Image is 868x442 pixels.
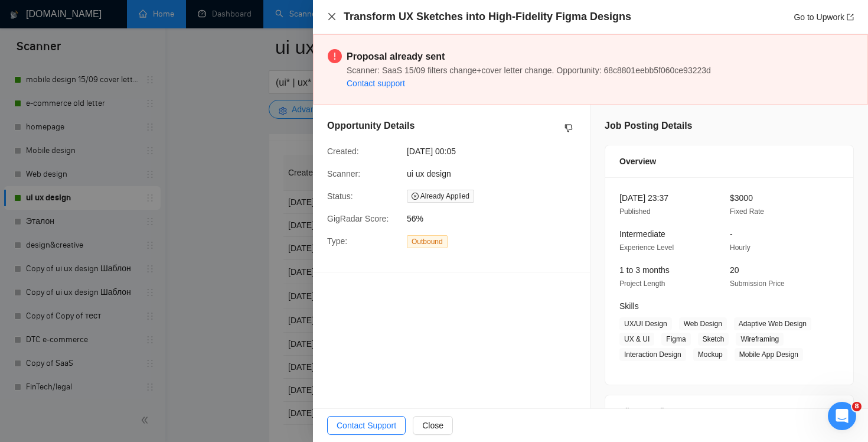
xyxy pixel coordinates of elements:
[619,207,651,216] span: Published
[347,79,405,88] a: Contact support
[422,419,443,432] span: Close
[407,169,451,178] span: ui ux design
[661,333,690,346] span: Figma
[327,236,347,246] span: Type:
[407,235,448,248] span: Outbound
[619,279,665,288] span: Project Length
[847,14,854,21] span: export
[734,317,811,330] span: Adaptive Web Design
[327,169,360,178] span: Scanner:
[412,193,419,200] span: close-circle
[562,121,576,135] button: dislike
[327,416,406,435] button: Contact Support
[730,229,733,239] span: -
[679,317,727,330] span: Web Design
[619,193,668,203] span: [DATE] 23:37
[730,265,739,275] span: 20
[564,123,573,133] span: dislike
[619,229,665,239] span: Intermediate
[619,317,672,330] span: UX/UI Design
[794,12,854,22] a: Go to Upworkexport
[327,214,389,223] span: GigRadar Score:
[337,419,396,432] span: Contact Support
[327,119,415,133] h5: Opportunity Details
[730,243,750,252] span: Hourly
[407,190,474,203] span: Already Applied
[619,265,670,275] span: 1 to 3 months
[730,207,764,216] span: Fixed Rate
[327,12,337,22] button: Close
[730,193,753,203] span: $3000
[852,402,862,411] span: 8
[327,12,337,21] span: close
[619,348,686,361] span: Interaction Design
[693,348,727,361] span: Mockup
[736,333,784,346] span: Wireframing
[730,279,785,288] span: Submission Price
[605,119,692,133] h5: Job Posting Details
[413,416,453,435] button: Close
[327,147,359,156] span: Created:
[619,243,674,252] span: Experience Level
[828,402,856,430] iframe: Intercom live chat
[347,51,445,61] strong: Proposal already sent
[327,191,353,201] span: Status:
[328,49,342,63] span: exclamation-circle
[619,333,654,346] span: UX & UI
[407,212,584,225] span: 56%
[698,333,729,346] span: Sketch
[619,395,839,427] div: Client Details
[407,145,584,158] span: [DATE] 00:05
[619,301,639,311] span: Skills
[619,155,656,168] span: Overview
[347,66,711,75] span: Scanner: SaaS 15/09 filters change+cover letter change. Opportunity: 68c8801eebb5f060ce93223d
[344,9,631,24] h4: Transform UX Sketches into High-Fidelity Figma Designs
[735,348,803,361] span: Mobile App Design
